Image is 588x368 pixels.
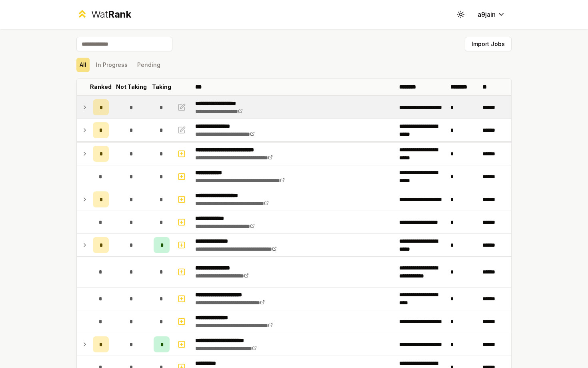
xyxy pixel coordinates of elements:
div: Wat [91,8,131,21]
button: All [76,58,90,72]
button: In Progress [93,58,131,72]
p: Ranked [90,83,112,91]
button: Pending [134,58,164,72]
button: a9jain [471,7,512,22]
span: a9jain [478,10,496,19]
p: Taking [152,83,171,91]
button: Import Jobs [465,37,512,51]
a: WatRank [76,8,131,21]
p: Not Taking [116,83,147,91]
span: Rank [108,8,131,20]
